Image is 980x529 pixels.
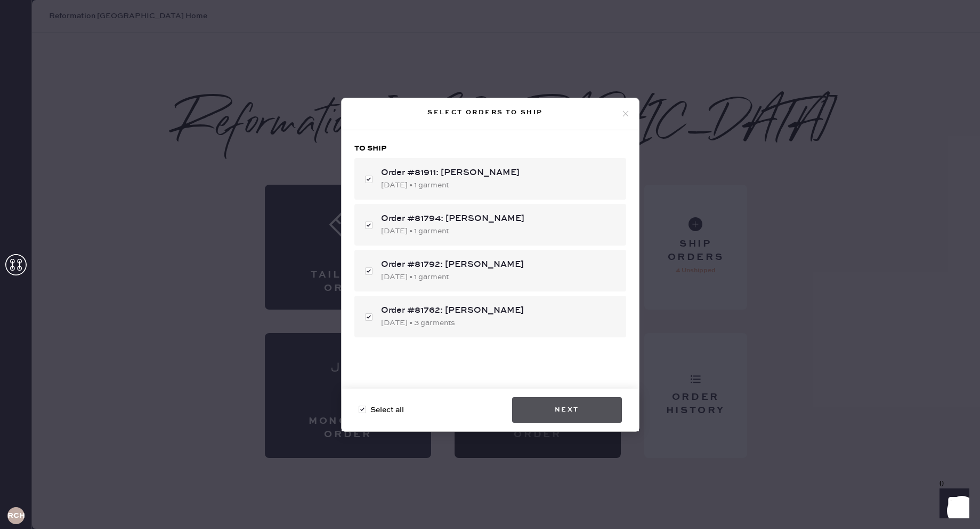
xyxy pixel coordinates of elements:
div: Order #81911: [PERSON_NAME] [381,167,618,179]
iframe: Front Chat [929,481,975,527]
div: [DATE] • 1 garment [381,179,618,191]
div: [DATE] • 1 garment [381,271,618,283]
button: Next [512,397,622,423]
div: [DATE] • 1 garment [381,225,618,237]
span: Select all [370,404,404,416]
div: Order #81792: [PERSON_NAME] [381,258,618,271]
div: Order #81762: [PERSON_NAME] [381,304,618,317]
h3: RCHA [7,512,25,519]
div: [DATE] • 3 garments [381,317,618,329]
div: Select orders to ship [350,106,621,119]
h3: To ship [354,143,626,154]
div: Order #81794: [PERSON_NAME] [381,212,618,225]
